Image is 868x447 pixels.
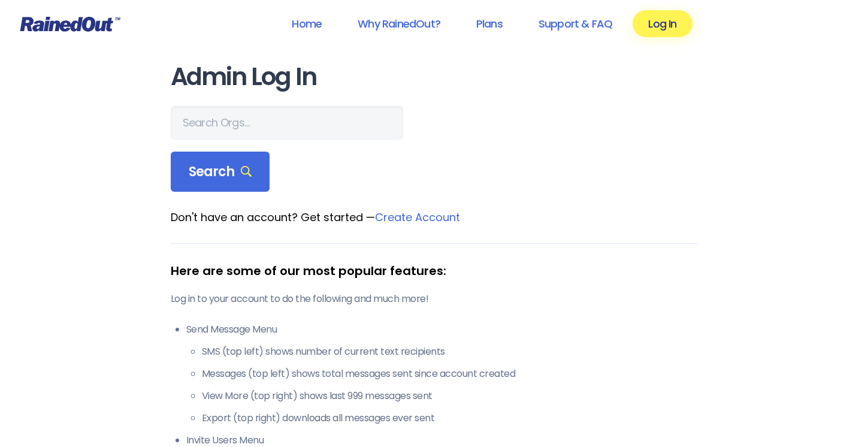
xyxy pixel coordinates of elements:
li: SMS (top left) shows number of current text recipients [202,345,698,359]
li: Messages (top left) shows total messages sent since account created [202,367,698,381]
div: Search [171,152,270,192]
li: Export (top right) downloads all messages ever sent [202,411,698,425]
a: Home [276,10,337,37]
li: View More (top right) shows last 999 messages sent [202,389,698,403]
a: Log In [633,10,692,37]
a: Support & FAQ [523,10,628,37]
h1: Admin Log In [171,64,698,90]
li: Send Message Menu [186,322,698,425]
a: Create Account [375,210,460,225]
p: Log in to your account to do the following and much more! [171,292,698,306]
input: Search Orgs… [171,106,403,140]
a: Plans [461,10,518,37]
a: Why RainedOut? [342,10,456,37]
span: Search [189,164,252,180]
div: Here are some of our most popular features: [171,262,698,280]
